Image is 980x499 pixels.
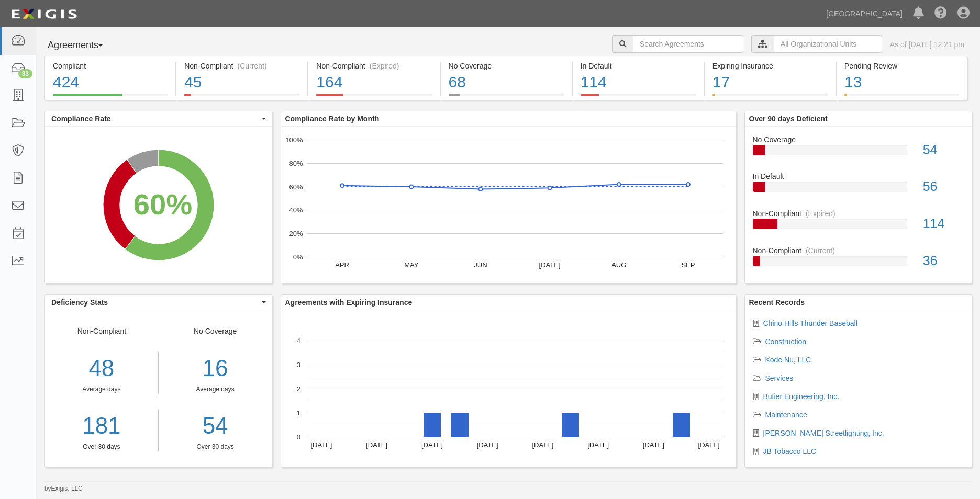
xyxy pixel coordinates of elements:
[642,441,664,449] text: [DATE]
[745,208,972,219] div: Non-Compliant
[745,171,972,182] div: In Default
[765,356,811,364] a: Kode Nu, LLC
[934,7,947,20] i: Help Center - Complianz
[806,245,835,256] div: (Current)
[753,171,964,208] a: In Default56
[45,385,158,394] div: Average days
[745,245,972,256] div: Non-Compliant
[890,39,964,50] div: As of [DATE] 12:21 pm
[915,214,972,233] div: 114
[763,319,857,327] a: Chino Hills Thunder Baseball
[159,326,272,451] div: No Coverage
[449,71,564,94] div: 68
[705,94,836,102] a: Expiring Insurance17
[176,94,307,102] a: Non-Compliant(Current)45
[293,253,303,261] text: 0%
[289,160,303,167] text: 80%
[753,208,964,245] a: Non-Compliant(Expired)114
[712,71,828,94] div: 17
[335,261,349,269] text: APR
[532,441,553,449] text: [DATE]
[18,69,32,78] div: 33
[765,337,807,346] a: Construction
[289,183,303,190] text: 60%
[45,410,158,443] a: 181
[289,230,303,237] text: 20%
[166,443,264,451] div: Over 30 days
[45,326,159,451] div: Non-Compliant
[681,261,695,269] text: SEP
[53,71,168,94] div: 424
[316,61,431,71] div: Non-Compliant (Expired)
[45,295,272,310] button: Deficiency Stats
[44,35,123,56] button: Agreements
[753,134,964,172] a: No Coverage54
[821,3,908,24] a: [GEOGRAPHIC_DATA]
[366,441,387,449] text: [DATE]
[285,115,380,123] b: Compliance Rate by Month
[51,297,259,308] span: Deficiency Stats
[53,61,168,71] div: Compliant
[296,409,300,417] text: 1
[45,443,158,451] div: Over 30 days
[296,385,300,393] text: 2
[285,298,413,307] b: Agreements with Expiring Insurance
[296,433,300,441] text: 0
[166,385,264,394] div: Average days
[844,71,959,94] div: 13
[837,94,967,102] a: Pending Review13
[915,177,972,196] div: 56
[404,261,419,269] text: MAY
[611,261,626,269] text: AUG
[166,352,264,385] div: 16
[296,361,300,369] text: 3
[289,206,303,214] text: 40%
[698,441,719,449] text: [DATE]
[44,484,83,493] small: by
[753,245,964,275] a: Non-Compliant(Current)36
[421,441,442,449] text: [DATE]
[44,94,175,102] a: Compliant424
[441,94,572,102] a: No Coverage68
[285,136,303,144] text: 100%
[774,35,882,53] input: All Organizational Units
[45,127,272,283] svg: A chart.
[133,184,192,225] div: 60%
[573,94,704,102] a: In Default114
[763,429,884,437] a: [PERSON_NAME] Streetlighting, Inc.
[581,71,696,94] div: 114
[45,352,158,385] div: 48
[915,141,972,160] div: 54
[712,61,828,71] div: Expiring Insurance
[281,127,736,283] svg: A chart.
[45,111,272,126] button: Compliance Rate
[765,411,807,419] a: Maintenance
[449,61,564,71] div: No Coverage
[763,392,840,401] a: Butier Engineering, Inc.
[296,337,300,345] text: 4
[308,94,439,102] a: Non-Compliant(Expired)164
[749,298,805,307] b: Recent Records
[539,261,560,269] text: [DATE]
[476,441,498,449] text: [DATE]
[633,35,743,53] input: Search Agreements
[8,5,80,24] img: logo-5460c22ac91f19d4615b14bd174203de0afe785f0fc80cf4dbbc73dc1793850b.png
[749,115,828,123] b: Over 90 days Deficient
[166,410,264,443] div: 54
[184,61,299,71] div: Non-Compliant (Current)
[474,261,487,269] text: JUN
[765,374,794,382] a: Services
[763,447,817,456] a: JB Tobacco LLC
[915,252,972,270] div: 36
[184,71,299,94] div: 45
[581,61,696,71] div: In Default
[806,208,836,219] div: (Expired)
[281,310,736,467] svg: A chart.
[310,441,332,449] text: [DATE]
[51,485,83,492] a: Exigis, LLC
[745,134,972,145] div: No Coverage
[51,114,259,124] span: Compliance Rate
